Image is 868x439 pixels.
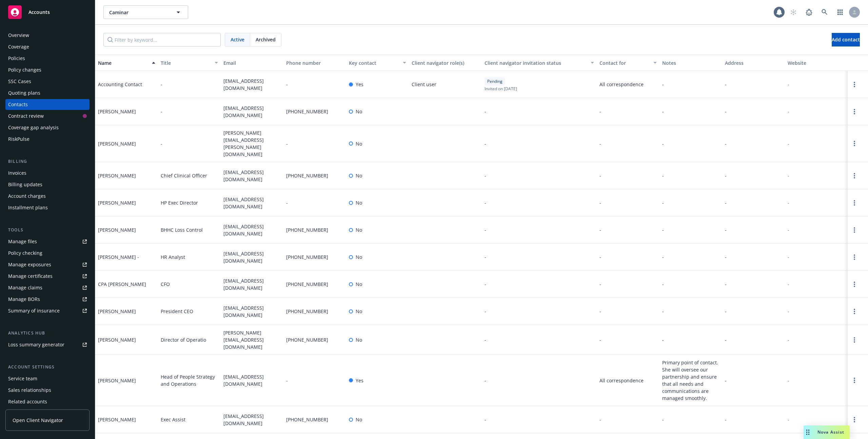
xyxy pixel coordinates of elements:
span: - [725,416,727,423]
div: [PERSON_NAME] [98,172,136,179]
a: Manage claims [5,282,90,293]
span: No [356,336,362,343]
a: Service team [5,373,90,384]
a: SSC Cases [5,76,90,87]
button: Nova Assist [804,425,850,439]
button: Title [158,55,221,71]
span: All correspondence [599,81,657,88]
span: No [356,140,362,147]
div: Installment plans [8,202,48,213]
span: Active [231,36,244,43]
div: Address [725,59,782,66]
div: - [788,81,789,88]
span: Primary point of contact. She will oversee our partnership and ensure that all needs and communic... [662,359,719,402]
div: - [788,108,789,115]
a: Account charges [5,191,90,202]
div: Title [161,59,211,66]
a: Billing updates [5,179,90,190]
a: Sales relationships [5,385,90,396]
span: Accounts [28,9,50,15]
div: CPA [PERSON_NAME] [98,281,146,288]
a: Summary of insurance [5,305,90,316]
span: - [286,140,288,147]
span: Yes [356,81,363,88]
div: Contract review [8,111,44,121]
a: Accounts [5,3,90,22]
span: - [662,281,664,288]
div: [PERSON_NAME] - [98,253,139,261]
div: Manage files [8,236,37,247]
span: Head of People Strategy and Operations [161,373,218,387]
div: Tools [5,227,90,233]
button: Key contact [346,55,409,71]
span: No [356,172,362,179]
div: Overview [8,30,29,41]
div: - [788,140,789,147]
a: Open options [850,199,859,207]
span: - [662,226,664,233]
div: Name [98,59,148,66]
span: - [662,253,664,261]
span: - [161,140,162,147]
span: - [485,226,486,233]
div: Related accounts [8,396,47,407]
div: [PERSON_NAME] [98,226,136,233]
a: Open options [850,416,859,424]
span: - [599,108,601,115]
span: - [662,308,664,315]
div: Analytics hub [5,330,90,337]
span: - [599,308,601,315]
a: Open options [850,108,859,116]
span: Nova Assist [817,429,844,435]
div: Policy checking [8,248,42,259]
a: Open options [850,376,859,384]
span: Director of Operatio [161,336,206,343]
span: [PERSON_NAME][EMAIL_ADDRESS][DOMAIN_NAME] [223,329,281,350]
input: Filter by keyword... [103,33,221,46]
button: Address [722,55,785,71]
span: [EMAIL_ADDRESS][DOMAIN_NAME] [223,77,281,92]
div: Contacts [8,99,28,110]
div: Notes [662,59,719,66]
span: Invited on [DATE] [485,86,517,92]
a: Open options [850,139,859,148]
span: - [485,172,486,179]
span: - [725,108,727,115]
div: - [788,226,789,233]
span: No [356,108,362,115]
div: Phone number [286,59,343,66]
a: Report a Bug [802,5,816,19]
a: Search [818,5,831,19]
div: Quoting plans [8,88,40,98]
div: Website [788,59,845,66]
span: [EMAIL_ADDRESS][DOMAIN_NAME] [223,250,281,264]
span: CFO [161,281,170,288]
button: Phone number [283,55,346,71]
div: Invoices [8,168,26,178]
span: Archived [256,36,276,43]
div: Loss summary generator [8,339,64,350]
a: Related accounts [5,396,90,407]
span: Chief Clinical Officer [161,172,207,179]
a: Open options [850,80,859,89]
span: - [286,81,288,88]
a: RiskPulse [5,134,90,145]
div: [PERSON_NAME] [98,108,136,115]
span: No [356,308,362,315]
span: [PERSON_NAME][EMAIL_ADDRESS][PERSON_NAME][DOMAIN_NAME] [223,129,281,158]
span: [PHONE_NUMBER] [286,336,328,343]
span: No [356,281,362,288]
span: Add contact [832,36,860,43]
span: - [662,336,664,343]
div: Service team [8,373,37,384]
div: [PERSON_NAME] [98,308,136,315]
span: - [161,81,162,88]
div: - [788,416,789,423]
span: - [599,281,601,288]
span: [PHONE_NUMBER] [286,281,328,288]
button: Website [785,55,848,71]
a: Start snowing [787,5,800,19]
div: Accounting Contact [98,81,142,88]
div: Email [223,59,281,66]
div: [PERSON_NAME] [98,377,136,384]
